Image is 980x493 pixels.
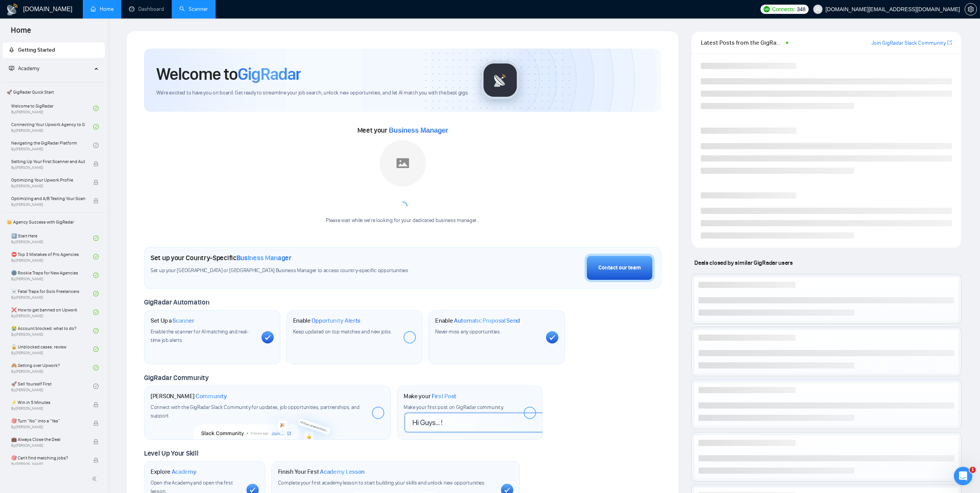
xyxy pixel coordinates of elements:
[3,84,104,100] span: 🚀 GigRadar Quick Start
[11,417,85,425] span: 🎯 Turn “No” into a “Yes”
[93,439,99,444] span: lock
[954,467,972,485] iframe: Intercom live chat
[3,42,105,58] li: Getting Started
[293,328,392,335] span: Keep updated on top matches and new jobs.
[11,359,93,376] a: 🙈 Getting over Upwork?By[PERSON_NAME]
[11,184,85,188] span: By [PERSON_NAME]
[90,6,114,12] a: homeHome
[93,124,99,130] span: check-circle
[11,322,93,339] a: 😭 Account blocked: what to do?By[PERSON_NAME]
[965,6,977,12] a: setting
[9,65,39,72] span: Academy
[9,47,14,52] span: rocket
[5,25,37,41] span: Home
[173,317,194,325] span: Scanner
[481,61,519,99] img: gigradar-logo.png
[11,399,85,406] span: ⚡ Win in 5 Minutes
[11,230,93,247] a: 1️⃣ Start HereBy[PERSON_NAME]
[11,176,85,184] span: Optimizing Your Upwork Profile
[11,267,93,284] a: 🌚 Rookie Traps for New AgenciesBy[PERSON_NAME]
[93,161,99,167] span: lock
[11,341,93,358] a: 🔓 Unblocked cases: reviewBy[PERSON_NAME]
[129,6,164,12] a: dashboardDashboard
[691,256,796,269] span: Deals closed by similar GigRadar users
[18,65,39,72] span: Academy
[151,254,291,262] h1: Set up your Country-Specific
[11,436,85,443] span: 💼 Always Close the Deal
[236,254,291,262] span: Business Manager
[238,64,301,84] span: GigRadar
[144,298,209,306] span: GigRadar Automation
[9,66,14,71] span: fund-projection-screen
[93,421,99,426] span: lock
[151,392,227,400] h1: [PERSON_NAME]
[598,264,641,272] div: Contact our team
[357,126,448,135] span: Meet your
[772,5,795,13] span: Connects:
[156,89,469,97] span: We're excited to have you on board. Get ready to streamline your job search, unlock new opportuni...
[93,310,99,315] span: check-circle
[764,6,770,12] img: upwork-logo.png
[179,6,208,12] a: searchScanner
[11,137,93,154] a: Navigating the GigRadar PlatformBy[PERSON_NAME]
[11,202,85,207] span: By [PERSON_NAME]
[93,402,99,407] span: lock
[278,480,486,486] span: Complete your first academy lesson to start building your skills and unlock new opportunities.
[11,443,85,448] span: By [PERSON_NAME]
[92,475,99,483] span: double-left
[389,126,448,134] span: Business Manager
[93,365,99,370] span: check-circle
[970,467,976,473] span: 1
[93,180,99,185] span: lock
[11,304,93,321] a: ❌ How to get banned on UpworkBy[PERSON_NAME]
[585,254,655,282] button: Contact our team
[156,64,301,84] h1: Welcome to
[11,248,93,265] a: ⛔ Top 3 Mistakes of Pro AgenciesBy[PERSON_NAME]
[965,3,977,15] button: setting
[11,100,93,117] a: Welcome to GigRadarBy[PERSON_NAME]
[797,5,805,13] span: 348
[144,449,198,458] span: Level Up Your Skill
[151,267,453,274] span: Set up your [GEOGRAPHIC_DATA] or [GEOGRAPHIC_DATA] Business Manager to access country-specific op...
[11,158,85,165] span: Setting Up Your First Scanner and Auto-Bidder
[947,39,952,46] a: export
[11,462,85,466] span: By [PERSON_NAME]
[404,404,504,411] span: Make your first post on GigRadar community.
[312,317,360,325] span: Opportunity Alerts
[701,38,783,47] span: Latest Posts from the GigRadar Community
[93,291,99,296] span: check-circle
[93,106,99,111] span: check-circle
[293,317,361,325] h1: Enable
[196,392,227,400] span: Community
[871,39,946,47] a: Join GigRadar Slack Community
[93,198,99,204] span: lock
[144,374,209,382] span: GigRadar Community
[380,140,426,187] img: placeholder.png
[435,328,501,335] span: Never miss any opportunities.
[93,328,99,333] span: check-circle
[11,378,93,395] a: 🚀 Sell Yourself FirstBy[PERSON_NAME]
[93,273,99,278] span: check-circle
[18,47,55,53] span: Getting Started
[3,214,104,230] span: 👑 Agency Success with GigRadar
[321,217,484,224] div: Please wait while we're looking for your dedicated business manager...
[151,468,196,476] h1: Explore
[11,454,85,462] span: 🎯 Can't find matching jobs?
[320,468,365,476] span: Academy Lesson
[93,347,99,352] span: check-circle
[278,468,365,476] h1: Finish Your First
[11,406,85,411] span: By [PERSON_NAME]
[965,6,977,12] span: setting
[432,392,456,400] span: First Post
[6,3,18,16] img: logo
[172,468,196,476] span: Academy
[947,39,952,45] span: export
[151,404,360,419] span: Connect with the GigRadar Slack Community for updates, job opportunities, partnerships, and support.
[93,254,99,259] span: check-circle
[93,384,99,389] span: check-circle
[11,165,85,170] span: By [PERSON_NAME]
[435,317,520,325] h1: Enable
[93,458,99,463] span: lock
[815,7,821,12] span: user
[93,143,99,148] span: check-circle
